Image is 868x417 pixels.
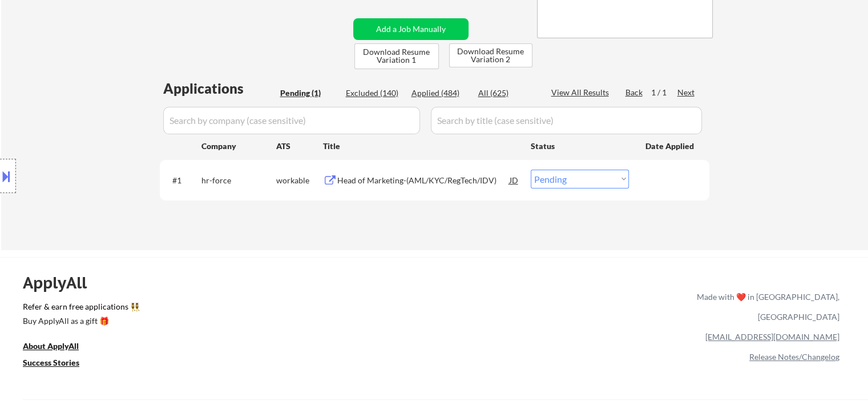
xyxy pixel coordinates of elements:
[354,43,439,69] button: Download Resume Variation 1
[705,332,839,342] a: [EMAIL_ADDRESS][DOMAIN_NAME]
[280,87,337,99] div: Pending (1)
[431,107,702,134] input: Search by title (case sensitive)
[677,87,696,98] div: Next
[23,303,458,315] a: Refer & earn free applications 👯‍♀️
[478,87,535,99] div: All (625)
[353,18,469,40] button: Add a Job Manually
[508,170,520,190] div: JD
[337,175,510,186] div: Head of Marketing-(AML/KYC/RegTech/IDV)
[163,107,420,134] input: Search by company (case sensitive)
[323,141,520,152] div: Title
[276,141,323,152] div: ATS
[651,87,677,98] div: 1 / 1
[163,82,276,95] div: Applications
[23,340,95,354] a: About ApplyAll
[276,175,323,186] div: workable
[449,43,532,67] button: Download Resume Variation 2
[23,315,137,329] a: Buy ApplyAll as a gift 🎁
[531,135,629,156] div: Status
[201,175,276,186] div: hr-force
[692,287,839,327] div: Made with ❤️ in [GEOGRAPHIC_DATA], [GEOGRAPHIC_DATA]
[551,87,612,98] div: View All Results
[346,87,403,99] div: Excluded (140)
[625,87,644,98] div: Back
[749,352,839,362] a: Release Notes/Changelog
[411,87,469,99] div: Applied (484)
[201,141,276,152] div: Company
[23,341,79,351] u: About ApplyAll
[23,356,95,371] a: Success Stories
[23,273,100,292] div: ApplyAll
[645,141,696,152] div: Date Applied
[23,317,137,325] div: Buy ApplyAll as a gift 🎁
[23,358,79,367] u: Success Stories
